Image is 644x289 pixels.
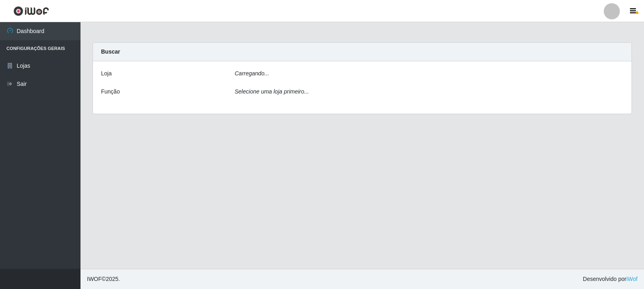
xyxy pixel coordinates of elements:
[87,275,120,283] span: © 2025 .
[235,88,309,95] i: Selecione uma loja primeiro...
[235,70,269,77] i: Carregando...
[626,276,638,282] a: iWof
[101,87,120,96] label: Função
[101,69,111,78] label: Loja
[87,276,102,282] span: IWOF
[13,6,49,16] img: CoreUI Logo
[583,275,638,283] span: Desenvolvido por
[101,48,120,55] strong: Buscar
